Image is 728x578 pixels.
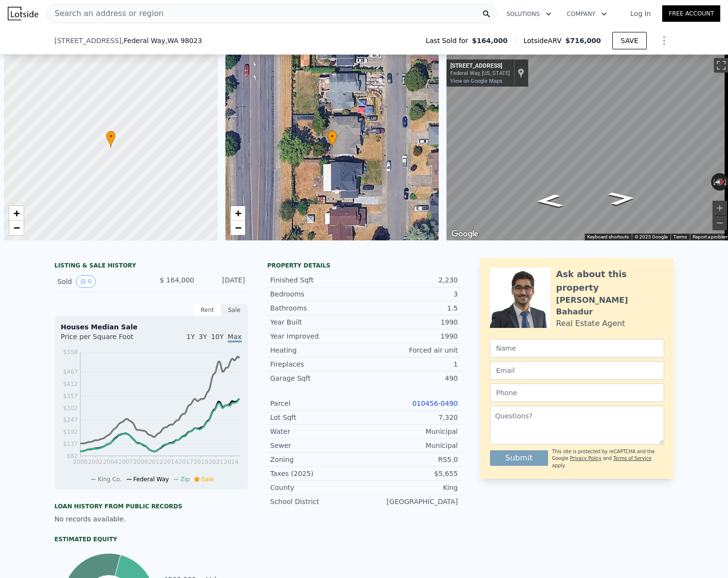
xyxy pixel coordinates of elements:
[148,459,163,465] tspan: 2012
[134,476,169,483] span: Federal Way
[552,448,664,469] div: This site is protected by reCAPTCHA and the Google and apply.
[364,373,458,383] div: 490
[67,453,78,459] tspan: $82
[73,459,88,465] tspan: 2000
[523,36,565,45] span: Lotside ARV
[63,369,78,375] tspan: $467
[201,476,214,483] span: Sale
[194,304,221,316] div: Rent
[472,36,508,45] span: $164,000
[55,36,122,45] span: [STREET_ADDRESS]
[327,131,337,148] div: •
[55,262,248,271] div: LISTING & SALE HISTORY
[193,459,208,465] tspan: 2019
[570,456,601,461] a: Privacy Policy
[559,5,615,23] button: Company
[364,483,458,492] div: King
[55,535,248,543] div: Estimated Equity
[9,206,24,221] a: Zoom in
[412,400,458,407] a: 010456-0490
[61,322,242,332] div: Houses Median Sale
[180,476,190,483] span: Zip
[490,384,664,402] input: Phone
[270,399,364,408] div: Parcel
[223,459,238,465] tspan: 2024
[490,339,664,357] input: Name
[449,228,481,240] a: Open this area in Google Maps (opens a new window)
[556,295,664,318] div: [PERSON_NAME] Bahadur
[364,413,458,422] div: 7,320
[426,36,472,45] span: Last Sold for
[61,332,151,347] div: Price per Square Foot
[364,359,458,369] div: 1
[525,191,574,211] path: Go South, 20th Ave SW
[106,132,116,141] span: •
[235,207,241,219] span: +
[449,228,481,240] img: Google
[270,483,364,492] div: County
[106,131,116,148] div: •
[673,234,687,239] a: Terms (opens in new tab)
[565,37,601,44] span: $716,000
[270,469,364,478] div: Taxes (2025)
[270,413,364,422] div: Lot Sqft
[270,497,364,506] div: School District
[47,8,163,19] span: Search an address or region
[199,333,207,341] span: 3Y
[63,405,78,412] tspan: $302
[228,333,242,342] span: Max
[612,32,646,49] button: SAVE
[499,5,559,23] button: Solutions
[713,201,727,215] button: Zoom in
[364,317,458,327] div: 1990
[88,459,103,465] tspan: 2002
[364,455,458,464] div: RS5.0
[364,289,458,299] div: 3
[267,262,461,269] div: Property details
[490,450,549,466] button: Submit
[597,189,647,208] path: Go North, 20th Ave SW
[63,393,78,400] tspan: $357
[186,333,194,341] span: 1Y
[14,207,20,219] span: +
[231,206,245,221] a: Zoom in
[450,70,510,76] div: Federal Way, [US_STATE]
[364,469,458,478] div: $5,655
[327,132,337,141] span: •
[711,173,716,191] button: Rotate counterclockwise
[163,459,178,465] tspan: 2014
[121,36,202,45] span: , Federal Way
[450,62,510,70] div: [STREET_ADDRESS]
[364,441,458,450] div: Municipal
[613,456,652,461] a: Terms of Service
[619,9,662,18] a: Log In
[14,222,20,234] span: −
[202,275,245,288] div: [DATE]
[9,221,24,235] a: Zoom out
[98,476,122,483] span: King Co.
[270,345,364,355] div: Heating
[63,381,78,387] tspan: $412
[450,78,503,84] a: View on Google Maps
[556,318,625,329] div: Real Estate Agent
[133,459,148,465] tspan: 2009
[364,275,458,285] div: 2,230
[211,333,223,341] span: 10Y
[270,441,364,450] div: Sewer
[165,37,202,44] span: , WA 98023
[364,497,458,506] div: [GEOGRAPHIC_DATA]
[270,455,364,464] div: Zoning
[587,234,629,240] button: Keyboard shortcuts
[364,331,458,341] div: 1990
[270,275,364,285] div: Finished Sqft
[270,359,364,369] div: Fireplaces
[270,303,364,313] div: Bathrooms
[8,7,38,20] img: Lotside
[235,222,241,234] span: −
[270,289,364,299] div: Bedrooms
[178,459,193,465] tspan: 2017
[364,345,458,355] div: Forced air unit
[118,459,133,465] tspan: 2007
[231,221,245,235] a: Zoom out
[713,216,727,230] button: Zoom out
